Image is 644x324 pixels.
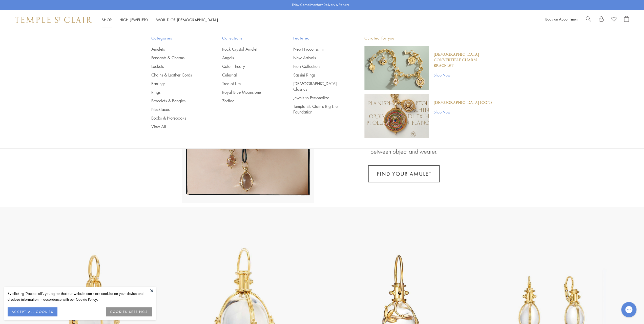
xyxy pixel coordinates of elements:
[15,17,92,23] img: Temple St. Clair
[222,46,273,52] a: Rock Crystal Amulet
[222,98,273,104] a: Zodiac
[293,55,344,61] a: New Arrivals
[151,64,202,69] a: Lockets
[102,17,218,23] nav: Main navigation
[586,16,591,24] a: Search
[8,291,152,302] div: By clicking “Accept all”, you agree that our website can store cookies on your device and disclos...
[151,98,202,104] a: Bracelets & Bangles
[222,64,273,69] a: Color Theory
[293,64,344,69] a: Fiori Collection
[293,81,344,92] a: [DEMOGRAPHIC_DATA] Classics
[619,300,639,319] iframe: Gorgias live chat messenger
[293,104,344,115] a: Temple St. Clair x Big Life Foundation
[222,35,273,41] span: Collections
[151,89,202,95] a: Rings
[293,72,344,78] a: Sassini Rings
[102,17,112,22] a: ShopShop
[8,307,57,316] button: ACCEPT ALL COOKIES
[293,46,344,52] a: New! Piccolissimi
[222,72,273,78] a: Celestial
[151,124,202,129] a: View All
[222,89,273,95] a: Royal Blue Moonstone
[151,107,202,112] a: Necklaces
[119,17,149,22] a: High JewelleryHigh Jewellery
[151,46,202,52] a: Amulets
[222,81,273,86] a: Tree of Life
[292,2,349,7] p: Enjoy Complimentary Delivery & Returns
[222,55,273,61] a: Angels
[624,16,629,24] a: Open Shopping Bag
[151,72,202,78] a: Chains & Leather Cords
[545,16,578,22] a: Book an Appointment
[293,95,344,101] a: Jewels to Personalize
[434,72,493,78] a: Shop Now
[151,115,202,121] a: Books & Notebooks
[106,307,152,316] button: COOKIES SETTINGS
[156,17,218,22] a: World of [DEMOGRAPHIC_DATA]World of [DEMOGRAPHIC_DATA]
[293,35,344,41] span: Featured
[434,109,492,115] a: Shop Now
[364,35,493,41] p: Curated for you
[151,55,202,61] a: Pendants & Charms
[611,16,616,24] a: View Wishlist
[151,35,202,41] span: Categories
[434,100,492,106] a: [DEMOGRAPHIC_DATA] Icons
[434,52,493,69] a: [DEMOGRAPHIC_DATA] Convertible Charm Bracelet
[151,81,202,86] a: Earrings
